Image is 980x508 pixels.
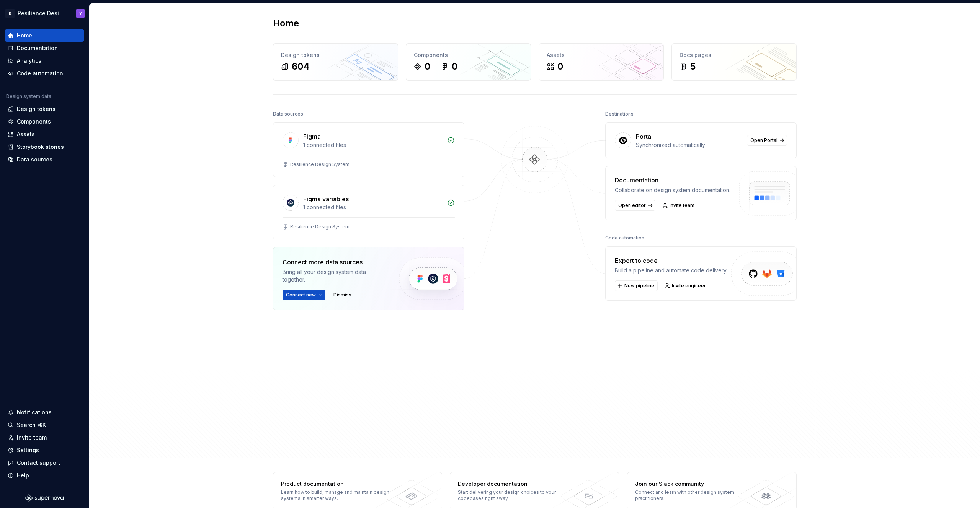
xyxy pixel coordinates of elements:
div: Design system data [6,93,51,99]
button: Search ⌘K [5,419,84,431]
div: Connect more data sources [283,257,386,267]
div: Resilience Design System [290,161,350,168]
button: Contact support [5,457,84,469]
a: Components00 [406,43,531,81]
div: Settings [17,446,39,454]
div: Join our Slack community [635,480,746,488]
span: Invite team [670,202,694,208]
div: 604 [292,60,310,73]
div: Bring all your design system data together. [283,268,386,283]
a: Settings [5,444,84,456]
div: Export to code [615,256,727,265]
a: Assets0 [539,43,664,81]
div: Resilience Design System [18,10,67,17]
div: Figma [303,132,321,141]
a: Invite team [5,431,84,444]
div: Design tokens [17,105,56,113]
div: 0 [425,60,430,73]
a: Storybook stories [5,141,84,153]
button: RResilience Design SystemY [2,5,87,21]
div: Start delivering your design choices to your codebases right away. [458,489,569,501]
button: Help [5,469,84,482]
div: 1 connected files [303,141,443,149]
a: Analytics [5,55,84,67]
div: Assets [547,51,656,59]
div: Components [17,118,51,125]
a: Figma variables1 connected filesResilience Design System [273,185,464,239]
a: Documentation [5,42,84,54]
span: Open Portal [750,137,777,143]
a: Invite engineer [662,280,709,291]
div: 5 [690,60,696,73]
div: Figma variables [303,194,349,204]
div: Y [79,10,82,16]
div: Assets [17,130,35,138]
button: New pipeline [615,280,658,291]
div: Collaborate on design system documentation. [615,186,730,194]
div: Documentation [17,44,58,52]
span: Invite engineer [672,283,706,289]
div: Developer documentation [458,480,569,488]
div: Synchronized automatically [636,141,742,149]
div: Design tokens [281,51,390,59]
h2: Home [273,17,299,29]
div: Contact support [17,459,60,467]
div: Build a pipeline and automate code delivery. [615,267,727,274]
a: Invite team [660,200,698,211]
div: Search ⌘K [17,421,46,429]
span: Dismiss [333,292,351,298]
a: Assets [5,128,84,140]
div: Destinations [605,109,634,119]
div: Invite team [17,434,47,441]
div: Notifications [17,409,52,416]
div: Home [17,32,32,39]
a: Figma1 connected filesResilience Design System [273,122,464,177]
div: R [5,9,15,18]
button: Notifications [5,406,84,418]
div: Connect and learn with other design system practitioners. [635,489,746,501]
a: Docs pages5 [671,43,797,81]
span: Open editor [618,202,646,208]
div: 0 [452,60,457,73]
div: Data sources [17,156,52,163]
span: Connect new [286,292,316,298]
div: Documentation [615,176,730,185]
svg: Supernova Logo [25,494,64,502]
div: Portal [636,132,653,141]
a: Design tokens [5,103,84,115]
div: Storybook stories [17,143,64,151]
div: Docs pages [679,51,789,59]
button: Dismiss [330,290,355,300]
div: Learn how to build, manage and maintain design systems in smarter ways. [281,489,392,501]
div: 0 [557,60,563,73]
div: Code automation [605,233,644,243]
div: Analytics [17,57,41,65]
button: Connect new [283,290,325,300]
a: Home [5,29,84,42]
a: Code automation [5,67,84,80]
div: 1 connected files [303,204,443,211]
div: Help [17,472,29,479]
a: Design tokens604 [273,43,398,81]
span: New pipeline [624,283,654,289]
a: Components [5,116,84,128]
a: Open editor [615,200,655,211]
a: Data sources [5,153,84,166]
a: Open Portal [747,135,787,146]
div: Resilience Design System [290,224,350,230]
div: Product documentation [281,480,392,488]
div: Components [414,51,523,59]
div: Data sources [273,109,303,119]
div: Code automation [17,70,63,77]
